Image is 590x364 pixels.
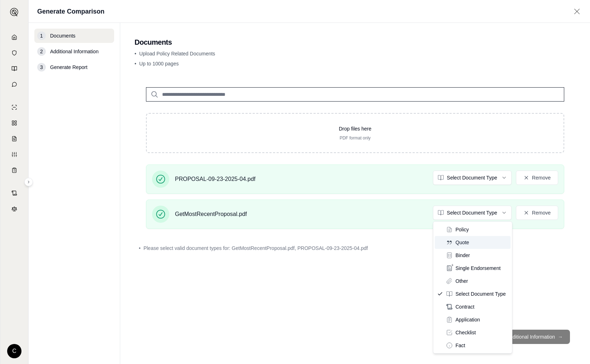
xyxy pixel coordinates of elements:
[455,265,501,272] span: Single Endorsement
[455,329,476,336] span: Checklist
[455,290,506,297] span: Select Document Type
[455,303,474,310] span: Contract
[455,252,470,259] span: Binder
[455,342,465,349] span: Fact
[455,277,468,285] span: Other
[455,239,469,246] span: Quote
[455,316,480,323] span: Application
[455,226,469,233] span: Policy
